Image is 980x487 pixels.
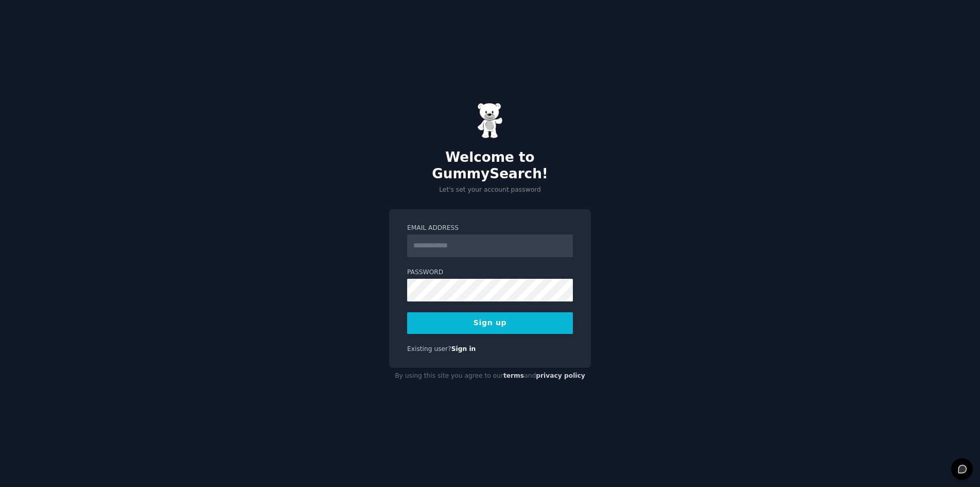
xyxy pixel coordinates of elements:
[389,368,591,384] div: By using this site you agree to our and
[407,345,451,352] span: Existing user?
[389,186,591,195] p: Let's set your account password
[451,345,476,352] a: Sign in
[477,103,503,139] img: Gummy Bear
[407,224,573,233] label: Email Address
[407,312,573,334] button: Sign up
[389,149,591,182] h2: Welcome to GummySearch!
[407,268,573,277] label: Password
[503,372,524,379] a: terms
[536,372,585,379] a: privacy policy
